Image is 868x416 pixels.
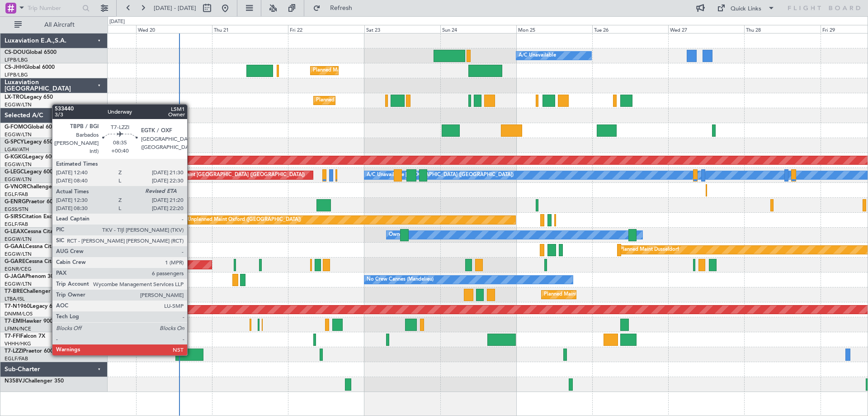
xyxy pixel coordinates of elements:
a: T7-LZZIPraetor 600 [5,349,53,354]
span: T7-BRE [5,289,23,294]
span: G-VNOR [5,184,27,190]
button: Quick Links [712,1,779,15]
span: G-SPCY [5,139,24,145]
a: LFPB/LBG [5,72,28,78]
div: Planned Maint [GEOGRAPHIC_DATA] ([GEOGRAPHIC_DATA]) [162,168,305,182]
span: T7-FFI [5,334,20,339]
a: CS-JHHGlobal 6000 [5,65,55,70]
div: Thu 28 [744,25,820,33]
input: Trip Number [28,1,80,15]
a: G-SPCYLegacy 650 [5,139,53,145]
span: T7-N1960 [5,304,30,309]
a: G-GARECessna Citation XLS+ [5,259,79,264]
a: EGGW/LTN [5,176,32,183]
span: Refresh [322,5,360,11]
div: Wed 27 [668,25,744,33]
a: EGGW/LTN [5,101,32,108]
span: T7-EMI [5,319,22,324]
span: LX-TRO [5,95,24,100]
div: Unplanned Maint Oxford ([GEOGRAPHIC_DATA]) [188,213,301,227]
a: CS-DOUGlobal 6500 [5,50,57,55]
div: Sat 23 [364,25,440,33]
a: EGSS/STN [5,206,28,213]
a: EGGW/LTN [5,236,32,243]
span: G-GARE [5,259,25,264]
a: G-SIRSCitation Excel [5,214,57,220]
a: LTBA/ISL [5,296,25,302]
div: Wed 20 [136,25,212,33]
button: All Aircraft [10,18,98,32]
div: Fri 22 [288,25,364,33]
a: T7-BREChallenger 604 [5,289,62,294]
div: No Crew Cannes (Mandelieu) [367,273,434,287]
a: LX-TROLegacy 650 [5,95,53,100]
a: VHHH/HKG [5,340,31,347]
a: G-LEAXCessna Citation XLS [5,229,74,234]
span: G-JAGA [5,274,25,279]
a: T7-EMIHawker 900XP [5,319,60,324]
span: CS-JHH [5,65,24,70]
a: EGGW/LTN [5,251,32,258]
a: EGGW/LTN [5,281,32,287]
a: N358VJChallenger 350 [5,378,64,384]
div: A/C Unavailable [519,49,556,62]
a: G-ENRGPraetor 600 [5,199,56,205]
span: G-ENRG [5,199,26,205]
div: Tue 26 [592,25,668,33]
a: T7-FFIFalcon 7X [5,334,45,339]
span: G-KGKG [5,154,26,160]
a: EGLF/FAB [5,221,28,228]
a: G-JAGAPhenom 300 [5,274,57,279]
span: G-GAAL [5,244,25,249]
div: Sun 24 [440,25,516,33]
span: T7-LZZI [5,349,23,354]
span: G-SIRS [5,214,22,220]
div: Planned Maint [GEOGRAPHIC_DATA] ([GEOGRAPHIC_DATA]) [313,64,455,77]
a: EGGW/LTN [5,161,32,168]
a: G-FOMOGlobal 6000 [5,124,58,130]
span: G-LEAX [5,229,24,234]
div: Quick Links [731,5,761,14]
a: T7-N1960Legacy 650 [5,304,59,309]
a: G-KGKGLegacy 600 [5,154,55,160]
span: CS-DOU [5,50,26,55]
div: Planned Maint [GEOGRAPHIC_DATA] ([GEOGRAPHIC_DATA]) [316,94,458,107]
a: EGGW/LTN [5,131,32,138]
div: Planned Maint [GEOGRAPHIC_DATA] ([GEOGRAPHIC_DATA]) [544,288,686,301]
a: EGNR/CEG [5,266,32,273]
a: G-VNORChallenger 650 [5,184,66,190]
div: A/C Unavailable [GEOGRAPHIC_DATA] ([GEOGRAPHIC_DATA]) [367,168,514,182]
a: G-LEGCLegacy 600 [5,169,53,175]
a: DNMM/LOS [5,311,33,317]
div: Thu 21 [212,25,288,33]
span: N358VJ [5,378,25,384]
button: Refresh [309,1,363,15]
a: LFMN/NCE [5,325,31,332]
div: Mon 25 [516,25,592,33]
div: Owner [389,228,404,242]
a: EGLF/FAB [5,355,28,362]
a: LFPB/LBG [5,57,28,63]
span: [DATE] - [DATE] [154,4,196,12]
span: All Aircraft [24,22,95,28]
div: [DATE] [109,18,125,26]
a: EGLF/FAB [5,191,28,198]
span: G-LEGC [5,169,24,175]
div: Planned Maint Dusseldorf [620,243,679,257]
a: LGAV/ATH [5,146,29,153]
span: G-FOMO [5,124,28,130]
a: G-GAALCessna Citation XLS+ [5,244,79,249]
